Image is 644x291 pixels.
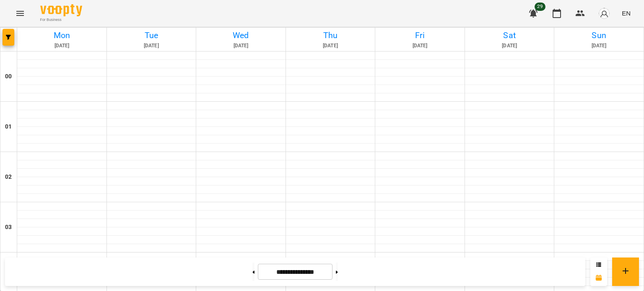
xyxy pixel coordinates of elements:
[18,42,105,50] h6: [DATE]
[377,42,463,50] h6: [DATE]
[556,29,642,42] h6: Sun
[287,42,374,50] h6: [DATE]
[40,4,82,16] img: Voopty Logo
[622,9,631,18] span: EN
[40,17,82,23] span: For Business
[197,29,284,42] h6: Wed
[5,173,12,182] h6: 02
[5,122,12,131] h6: 01
[18,29,105,42] h6: Mon
[466,29,553,42] h6: Sat
[466,42,553,50] h6: [DATE]
[197,42,284,50] h6: [DATE]
[108,29,195,42] h6: Tue
[287,29,374,42] h6: Thu
[535,3,545,11] span: 29
[10,3,30,23] button: Menu
[598,8,610,19] img: avatar_s.png
[618,5,634,21] button: EN
[108,42,195,50] h6: [DATE]
[5,72,12,81] h6: 00
[5,223,12,232] h6: 03
[377,29,463,42] h6: Fri
[556,42,642,50] h6: [DATE]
